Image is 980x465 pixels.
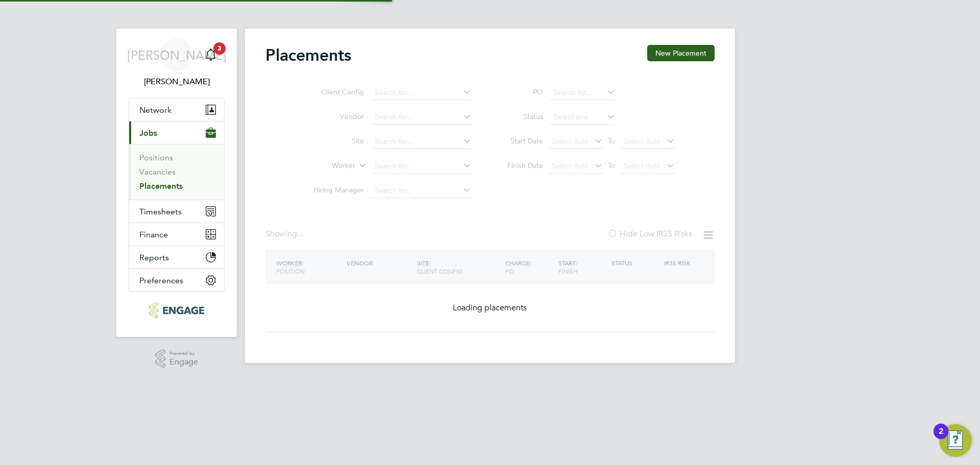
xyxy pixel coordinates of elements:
[127,48,227,62] span: [PERSON_NAME]
[939,431,943,445] div: 2
[265,45,351,65] h2: Placements
[139,253,169,262] span: Reports
[139,167,176,177] a: Vacancies
[129,121,224,144] button: Jobs
[139,128,157,138] span: Jobs
[129,302,225,319] a: Go to home page
[129,269,224,291] button: Preferences
[201,39,221,71] a: 3
[169,358,198,366] span: Engage
[129,223,224,246] button: Finance
[265,229,305,239] div: Showing
[169,349,198,358] span: Powered by
[139,105,171,115] span: Network
[647,45,715,61] button: New Placement
[297,229,303,239] span: ...
[139,181,183,191] a: Placements
[129,76,225,88] span: Jerin Aktar
[155,349,199,369] a: Powered byEngage
[129,99,224,121] button: Network
[139,153,173,162] a: Positions
[607,229,692,239] label: Hide Low IR35 Risks
[149,302,204,319] img: morganhunt-logo-retina.png
[116,29,237,337] nav: Main navigation
[129,200,224,223] button: Timesheets
[129,144,224,200] div: Jobs
[213,42,226,55] span: 3
[139,207,182,216] span: Timesheets
[129,39,225,88] a: [PERSON_NAME][PERSON_NAME]
[939,424,972,457] button: Open Resource Center, 2 new notifications
[139,230,168,239] span: Finance
[129,246,224,268] button: Reports
[139,276,183,285] span: Preferences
